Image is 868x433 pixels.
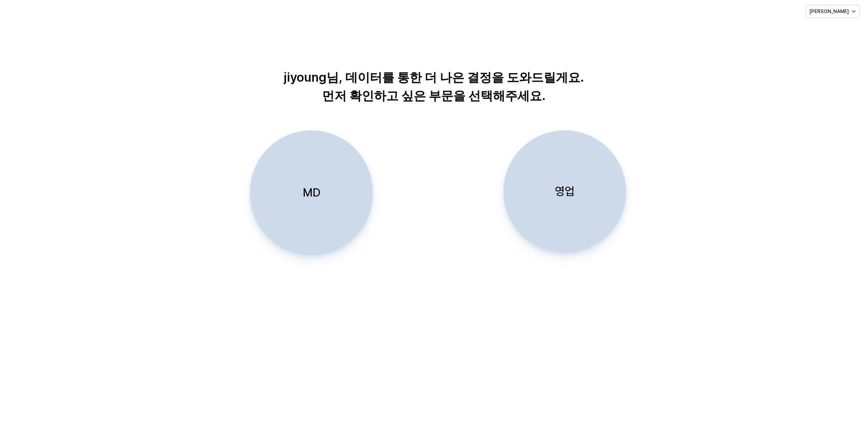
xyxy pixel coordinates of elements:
[810,8,849,15] p: [PERSON_NAME]
[302,185,320,200] p: MD
[806,5,860,18] button: [PERSON_NAME]
[225,68,642,105] p: jiyoung님, 데이터를 통한 더 나은 결정을 도와드릴게요. 먼저 확인하고 싶은 부문을 선택해주세요.
[503,130,626,253] button: 영업
[250,130,373,255] button: MD
[555,184,575,199] p: 영업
